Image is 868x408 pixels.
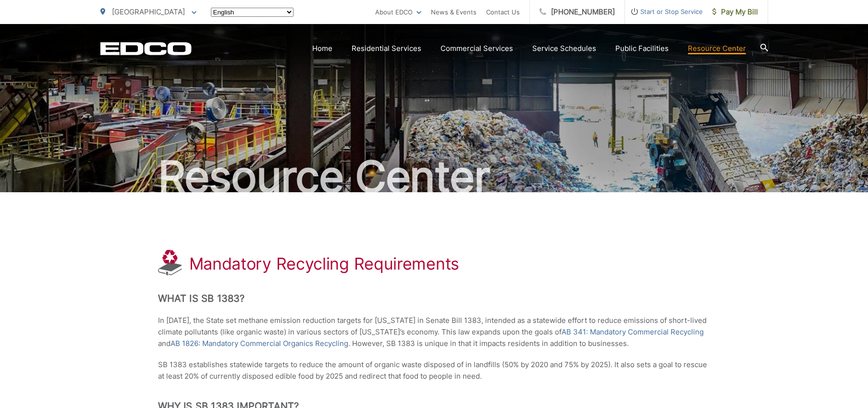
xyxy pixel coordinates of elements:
[158,359,710,382] p: SB 1383 establishes statewide targets to reduce the amount of organic waste disposed of in landfi...
[100,42,192,55] a: EDCD logo. Return to the homepage.
[431,6,477,18] a: News & Events
[712,6,758,18] span: Pay My Bill
[375,6,421,18] a: About EDCO
[112,7,185,16] span: [GEOGRAPHIC_DATA]
[615,43,669,54] a: Public Facilities
[440,43,513,54] a: Commercial Services
[688,43,746,54] a: Resource Center
[171,338,348,349] a: AB 1826: Mandatory Commercial Organics Recycling
[211,8,293,17] select: Select a language
[189,254,459,273] h1: Mandatory Recycling Requirements
[312,43,332,54] a: Home
[100,153,768,201] h2: Resource Center
[158,293,710,304] h2: What is SB 1383?
[562,326,704,338] a: AB 341: Mandatory Commercial Recycling
[486,6,520,18] a: Contact Us
[158,315,710,349] p: In [DATE], the State set methane emission reduction targets for [US_STATE] in Senate Bill 1383, i...
[352,43,421,54] a: Residential Services
[532,43,596,54] a: Service Schedules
